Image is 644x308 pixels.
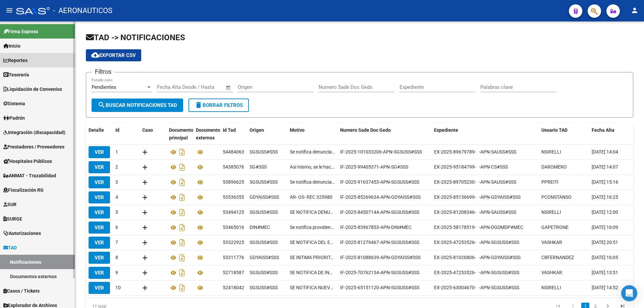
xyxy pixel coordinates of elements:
span: GDYAISS#SSS [250,255,279,260]
span: IF-2025-81279467-APN-SGSUSS#SSS [340,240,419,245]
datatable-header-cell: Detalle [86,123,113,145]
span: [DATE] 15:16 [592,179,618,185]
span: Padrón [3,114,25,122]
button: VER [89,252,110,264]
span: SGSUSS#SSS [250,179,278,185]
span: Borrar Filtros [195,102,243,108]
span: IF-2025-83967853-APN-DIN#MEC [340,225,412,230]
button: VER [89,191,110,203]
span: [DATE] 14:07 [592,164,618,170]
span: 7 [115,240,118,245]
span: 53311776 [223,255,244,260]
span: Caso [142,127,153,133]
i: Descargar documento [178,147,186,158]
span: VER [95,270,104,276]
span: 5 [115,209,118,215]
span: Documentos externos [196,127,223,140]
span: IF-2025-81088639-APN-GDYAISS#SSS [340,255,421,260]
span: 9 [115,270,118,275]
button: Borrar Filtros [189,99,249,112]
span: SG#SSS [250,164,267,170]
button: VER [89,176,110,188]
span: Integración (discapacidad) [3,129,65,136]
span: 54484063 [223,149,244,155]
span: EX-2025-85156699- -APN-GDYAISS#SSS [434,194,521,200]
span: Se notifica providencia, se requiere modelo de receta electrónica. [290,224,335,231]
i: Descargar documento [178,162,186,173]
span: 10 [115,285,121,290]
span: SGSUSS#SSS [250,240,278,245]
span: IF-2025-99405371-APN-SG#SSS [340,164,408,170]
span: EX-2025-63004670- -APN-SGSUSS#SSS [434,285,519,290]
span: 3 [115,179,118,185]
span: IF-2025-84507144-APN-SGSUSS#SSS [340,209,419,215]
span: Firma Express [3,28,38,35]
span: VER [95,255,104,261]
input: Fecha inicio [157,84,184,90]
span: 53536355 [223,194,244,200]
button: VER [89,161,110,173]
i: Descargar documento [178,283,186,293]
span: VER [95,164,104,170]
span: Tesorería [3,71,29,78]
span: IF-2025-70762134-APN-SGSUSS#SSS [340,270,419,275]
i: Descargar documento [178,207,186,218]
span: [DATE] 13:51 [592,270,618,275]
span: AR- OS- REC 325980 [290,193,332,201]
span: Documento principal [169,127,194,140]
span: Así mismo, se le hace saber que toda presentación deberá ser remitida vía Plataforma “Trámites a ... [290,163,335,171]
span: PCONSTANSO [541,194,572,200]
span: 54385076 [223,164,244,170]
span: SGSUSS#SSS [250,149,278,155]
span: NSIRELLI [541,149,561,155]
button: Buscar Notificaciones TAD [92,99,183,112]
span: VER [95,285,104,291]
span: SE NOTIFICA DENUNCIA 1. RESOL. 951/25-SSSALUD-. [290,208,335,216]
span: Numero Sade Doc Gedo [340,127,391,133]
span: Hospitales Públicos [3,158,52,165]
span: ANMAT - Trazabilidad [3,172,56,179]
span: 53322925 [223,240,244,245]
span: EX-2025-89705230- -APN-SAUSS#SSS [434,179,516,185]
span: [DATE] 16:09 [592,225,618,230]
span: Usuario TAD [541,127,568,133]
span: 52418042 [223,285,244,290]
span: Sistema [3,100,25,107]
span: Autorizaciones [3,230,41,237]
span: NSIRELLI [541,285,561,290]
span: SURGE [3,215,22,223]
span: TAD [3,244,17,251]
span: EX-2025-47253526- -APN-SGSUSS#SSS [434,240,519,245]
datatable-header-cell: Caso [140,123,166,145]
datatable-header-cell: Id Tad [220,123,247,145]
span: 6 [115,225,118,230]
span: GAPETRONE [541,225,569,230]
span: [DATE] 16:25 [592,194,618,200]
span: IF-2025-101033206-APN-SGSUSS#SSS [340,149,422,155]
span: 4 [115,194,118,200]
span: Pendientes [92,84,116,90]
span: EX-2025-95184799- -APN-CS#SSS [434,164,508,170]
span: Casos / Tickets [3,287,40,295]
datatable-header-cell: Motivo [287,123,337,145]
span: [DATE] 14:52 [592,285,618,290]
mat-icon: person [631,6,639,14]
span: IF-2025-85269634-APN-GDYAISS#SSS [340,194,421,200]
span: [DATE] 12:00 [592,209,618,215]
datatable-header-cell: Id [113,123,140,145]
span: SUR [3,201,16,208]
span: DAROMERO [541,164,567,170]
div: Open Intercom Messenger [621,285,637,301]
span: SE INTIMA PRIORITARIAMENTE PARA QUE EN EL PLAZO ESTIPULADO EN INFORME 81085933 SE PROCEDA A LA PR... [290,254,335,261]
datatable-header-cell: Numero Sade Doc Gedo [337,123,431,145]
span: [DATE] 14:04 [592,149,618,155]
span: PPREITI [541,179,558,185]
button: VER [89,267,110,279]
span: 53494125 [223,209,244,215]
span: EX-2025-89679789- -APN-SAUSS#SSS [434,149,516,155]
button: Open calendar [225,84,232,91]
button: VER [89,237,110,249]
i: Descargar documento [178,177,186,188]
span: Buscar Notificaciones TAD [98,102,177,108]
span: 53896625 [223,179,244,185]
